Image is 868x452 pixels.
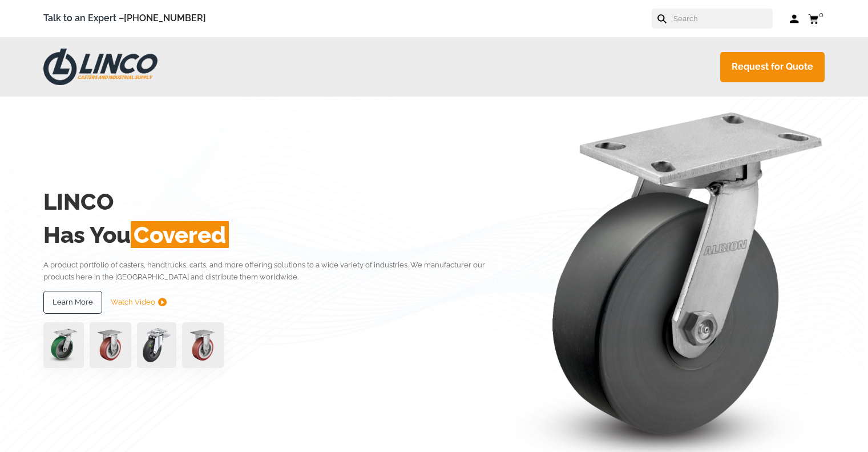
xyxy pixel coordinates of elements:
img: LINCO CASTERS & INDUSTRIAL SUPPLY [43,49,158,85]
img: lvwpp200rst849959jpg-30522-removebg-preview-1.png [137,322,176,368]
a: Watch Video [111,291,167,314]
a: Learn More [43,291,102,314]
input: Search [672,9,773,29]
img: capture-59611-removebg-preview-1.png [182,322,224,368]
img: subtract.png [158,298,167,306]
a: 0 [808,11,825,26]
span: 0 [819,10,823,19]
a: Request for Quote [720,52,825,82]
h2: LINCO [43,185,510,218]
p: A product portfolio of casters, handtrucks, carts, and more offering solutions to a wide variety ... [43,259,510,283]
span: Talk to an Expert – [43,11,206,26]
img: pn3orx8a-94725-1-1-.png [43,322,84,368]
h2: Has You [43,218,510,251]
a: Log in [790,13,800,25]
a: [PHONE_NUMBER] [124,13,206,23]
span: Covered [131,221,229,248]
img: capture-59611-removebg-preview-1.png [90,322,131,368]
